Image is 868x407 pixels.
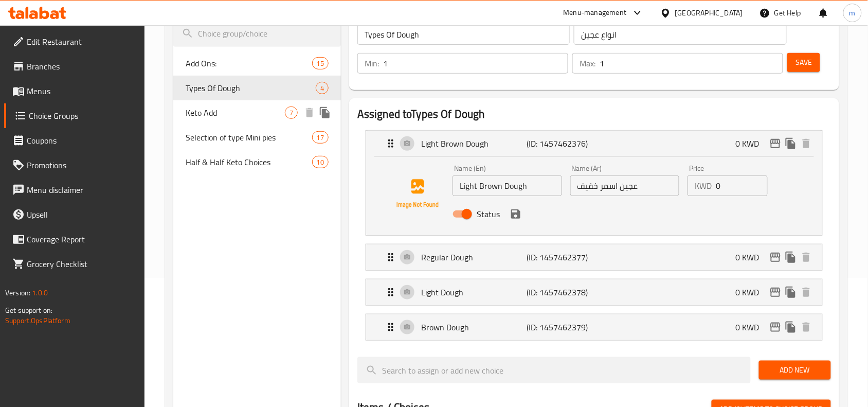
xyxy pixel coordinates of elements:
a: Upsell [4,202,145,227]
span: Promotions [27,159,137,171]
div: Selection of type Mini pies17 [173,125,341,150]
input: search [173,21,341,47]
input: Enter name Ar [570,175,680,196]
button: edit [768,285,783,300]
div: Half & Half Keto Choices10 [173,150,341,174]
span: Coverage Report [27,233,137,245]
button: delete [799,320,814,335]
p: (ID: 1457462377) [527,251,597,263]
p: 0 KWD [736,286,768,298]
p: Brown Dough [421,321,527,333]
input: Please enter price [716,175,767,196]
span: Branches [27,60,137,73]
span: Edit Restaurant [27,36,137,48]
span: Types Of Dough [186,82,316,94]
p: (ID: 1457462378) [527,286,597,298]
button: duplicate [783,250,799,265]
div: Choices [285,107,298,119]
a: Branches [4,54,145,79]
span: Grocery Checklist [27,258,137,270]
p: Regular Dough [421,251,527,263]
div: Expand [366,279,822,305]
button: delete [799,285,814,300]
li: Expand [357,275,831,310]
span: Get support on: [5,304,52,317]
a: Promotions [4,153,145,178]
li: Expand [357,310,831,345]
span: m [849,7,856,19]
span: Menu disclaimer [27,184,137,196]
button: edit [768,250,783,265]
a: Choice Groups [4,103,145,128]
h2: Assigned to Types Of Dough [357,107,831,122]
div: Add Ons:15 [173,51,341,76]
span: Menus [27,85,137,97]
span: 7 [285,108,297,118]
p: KWD [695,180,712,192]
button: edit [768,136,783,151]
a: Menu disclaimer [4,178,145,202]
p: (ID: 1457462376) [527,137,597,150]
span: Coupons [27,134,137,147]
div: Expand [366,314,822,340]
p: Min: [365,57,379,69]
span: Upsell [27,208,137,221]
div: Expand [366,244,822,270]
p: (ID: 1457462379) [527,321,597,333]
div: Types Of Dough4 [173,76,341,100]
span: Add New [767,364,823,377]
div: Expand [366,131,822,156]
div: Keto Add7deleteduplicate [173,100,341,125]
div: Menu-management [564,7,627,19]
button: duplicate [317,105,333,120]
span: 4 [316,83,328,93]
span: Selection of type Mini pies [186,131,312,144]
span: Add Ons: [186,57,312,69]
p: 0 KWD [736,321,768,333]
button: delete [799,250,814,265]
span: Keto Add [186,107,285,119]
button: duplicate [783,320,799,335]
a: Menus [4,79,145,103]
p: 0 KWD [736,137,768,150]
input: Enter name En [453,175,562,196]
a: Support.OpsPlatform [5,314,70,327]
span: 10 [313,157,328,167]
p: 0 KWD [736,251,768,263]
a: Coverage Report [4,227,145,252]
button: Save [787,53,820,72]
input: search [357,357,751,383]
button: save [508,206,523,222]
button: duplicate [783,136,799,151]
span: Choice Groups [29,110,137,122]
div: Choices [312,57,329,69]
span: Version: [5,286,30,299]
span: 15 [313,59,328,68]
button: edit [768,320,783,335]
button: delete [302,105,317,120]
span: Save [795,56,812,69]
img: Light Brown Dough [385,161,450,227]
li: Expand [357,240,831,275]
a: Coupons [4,128,145,153]
button: duplicate [783,285,799,300]
li: ExpandLight Brown DoughName (En)Name (Ar)PriceKWDStatussave [357,126,831,240]
div: [GEOGRAPHIC_DATA] [675,7,743,19]
button: delete [799,136,814,151]
span: Half & Half Keto Choices [186,156,312,168]
p: Light Dough [421,286,527,298]
button: Add New [759,361,831,380]
a: Grocery Checklist [4,252,145,276]
p: Light Brown Dough [421,137,527,150]
span: 17 [313,133,328,143]
p: Max: [580,57,595,69]
a: Edit Restaurant [4,29,145,54]
span: 1.0.0 [32,286,48,299]
span: Status [477,208,500,220]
